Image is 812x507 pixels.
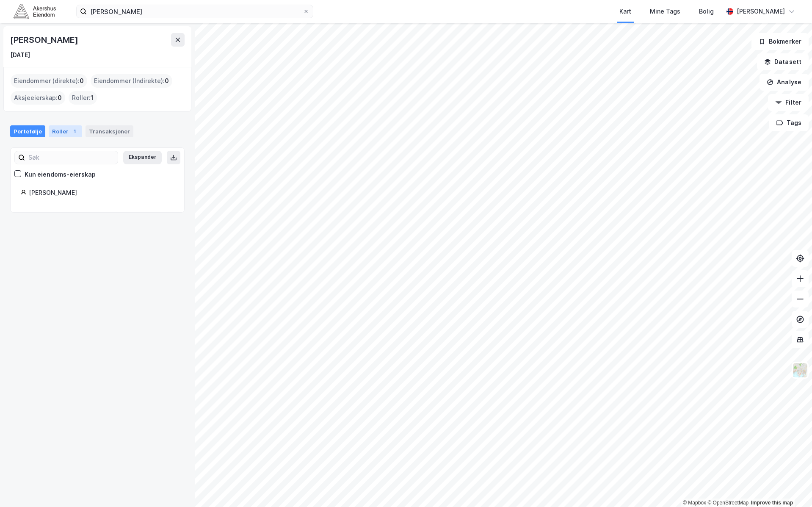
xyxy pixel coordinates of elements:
[91,74,172,88] div: Eiendommer (Indirekte) :
[768,94,809,111] button: Filter
[86,125,133,137] div: Transaksjoner
[683,500,706,506] a: Mapbox
[769,114,809,131] button: Tags
[770,466,812,507] div: Kontrollprogram for chat
[25,151,118,164] input: Søk
[14,4,56,19] img: akershus-eiendom-logo.9091f326c980b4bce74ccdd9f866810c.svg
[10,33,80,47] div: [PERSON_NAME]
[770,466,812,507] iframe: Chat Widget
[70,127,79,136] div: 1
[707,500,748,506] a: OpenStreetMap
[11,91,65,105] div: Aksjeeierskap :
[58,93,62,103] span: 0
[619,6,631,17] div: Kart
[49,125,82,137] div: Roller
[87,5,303,18] input: Søk på adresse, matrikkel, gårdeiere, leietakere eller personer
[25,169,96,180] div: Kun eiendoms-eierskap
[737,6,785,17] div: [PERSON_NAME]
[10,50,30,60] div: [DATE]
[751,33,809,50] button: Bokmerker
[80,76,84,86] span: 0
[11,74,87,88] div: Eiendommer (direkte) :
[10,125,45,137] div: Portefølje
[751,500,793,506] a: Improve this map
[650,6,680,17] div: Mine Tags
[123,151,162,164] button: Ekspander
[91,93,94,103] span: 1
[792,362,808,378] img: Z
[757,53,809,70] button: Datasett
[165,76,169,86] span: 0
[29,188,174,198] div: [PERSON_NAME]
[760,74,809,91] button: Analyse
[69,91,97,105] div: Roller :
[699,6,714,17] div: Bolig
